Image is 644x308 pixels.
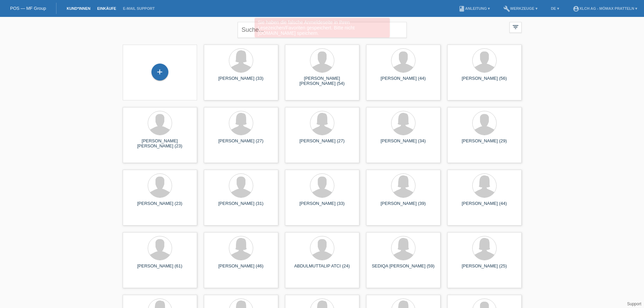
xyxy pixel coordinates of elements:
div: [PERSON_NAME] (46) [209,263,273,274]
a: E-Mail Support [120,6,158,10]
div: [PERSON_NAME] (56) [453,76,516,87]
div: [PERSON_NAME] (27) [290,138,354,149]
div: [PERSON_NAME] (25) [453,263,516,274]
i: build [503,5,510,12]
div: [PERSON_NAME] [PERSON_NAME] (54) [290,76,354,87]
div: [PERSON_NAME] (33) [290,201,354,212]
a: Kund*innen [63,6,94,10]
div: ABDULMUTTALIP ATCI (24) [290,263,354,274]
i: book [458,5,465,12]
a: DE ▾ [548,6,563,10]
div: Sie haben die falsche Anmeldeseite in Ihren Lesezeichen/Favoriten gespeichert. Bitte nicht [DOMAI... [255,18,390,38]
div: [PERSON_NAME] (31) [209,201,273,212]
i: filter_list [512,23,519,31]
div: [PERSON_NAME] (33) [209,76,273,87]
a: POS — MF Group [10,6,46,11]
div: [PERSON_NAME] (34) [372,138,435,149]
div: [PERSON_NAME] (29) [453,138,516,149]
a: Einkäufe [94,6,119,10]
a: Support [627,302,641,306]
div: SEDIQA [PERSON_NAME] (59) [372,263,435,274]
div: [PERSON_NAME] (61) [128,263,192,274]
div: [PERSON_NAME] (44) [372,76,435,87]
a: buildWerkzeuge ▾ [500,6,541,10]
div: [PERSON_NAME] [PERSON_NAME] (23) [128,138,192,149]
i: account_circle [573,5,579,12]
div: [PERSON_NAME] (44) [453,201,516,212]
div: [PERSON_NAME] (23) [128,201,192,212]
a: bookAnleitung ▾ [455,6,493,10]
div: [PERSON_NAME] (27) [209,138,273,149]
a: account_circleXLCH AG - Mömax Pratteln ▾ [569,6,641,10]
div: [PERSON_NAME] (39) [372,201,435,212]
div: Kund*in hinzufügen [152,66,168,78]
